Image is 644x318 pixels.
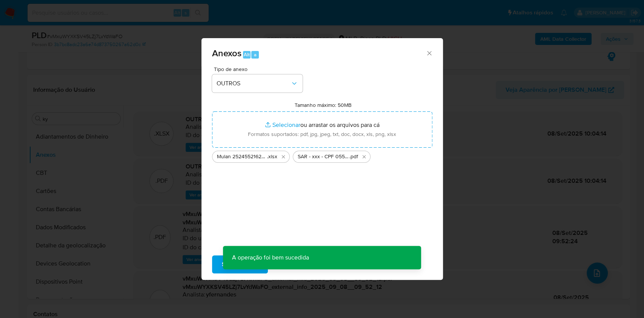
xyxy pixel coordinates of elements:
span: .xlsx [267,153,277,161]
span: Anexos [212,46,241,60]
button: OUTROS [212,74,303,93]
span: .pdf [349,153,358,161]
button: Subir arquivo [212,255,268,273]
span: Subir arquivo [222,256,258,273]
span: Mulan 2524552162_2025_09_08_07_57_51 [217,153,267,161]
span: OUTROS [217,80,290,87]
label: Tamanho máximo: 50MB [295,102,352,108]
button: Fechar [426,49,432,56]
p: A operação foi bem sucedida [223,246,318,269]
span: Alt [244,51,250,58]
button: Excluir SAR - xxx - CPF 05513227800 - ARMANDO ACACIO DE MARCHI.pdf [360,152,369,161]
span: a [254,51,257,58]
ul: Arquivos selecionados [212,148,432,163]
span: SAR - xxx - CPF 05513227800 - [PERSON_NAME] [298,153,349,161]
span: Cancelar [281,256,305,273]
button: Excluir Mulan 2524552162_2025_09_08_07_57_51.xlsx [279,152,288,161]
span: Tipo de anexo [214,66,304,72]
